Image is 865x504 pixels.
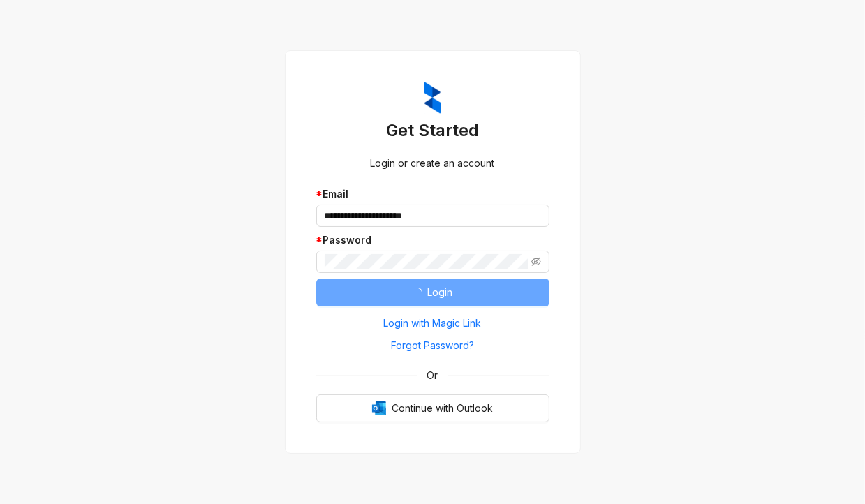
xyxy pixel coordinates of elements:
[316,119,549,142] h3: Get Started
[392,401,493,416] span: Continue with Outlook
[424,82,441,114] img: ZumaIcon
[316,156,549,171] div: Login or create an account
[316,232,549,248] div: Password
[428,285,453,300] span: Login
[384,316,482,331] span: Login with Magic Link
[411,286,423,299] span: loading
[316,279,549,306] button: Login
[316,186,549,202] div: Email
[531,257,541,267] span: eye-invisible
[316,312,549,334] button: Login with Magic Link
[316,334,549,357] button: Forgot Password?
[417,368,448,383] span: Or
[391,338,474,353] span: Forgot Password?
[316,394,549,422] button: OutlookContinue with Outlook
[372,401,386,415] img: Outlook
